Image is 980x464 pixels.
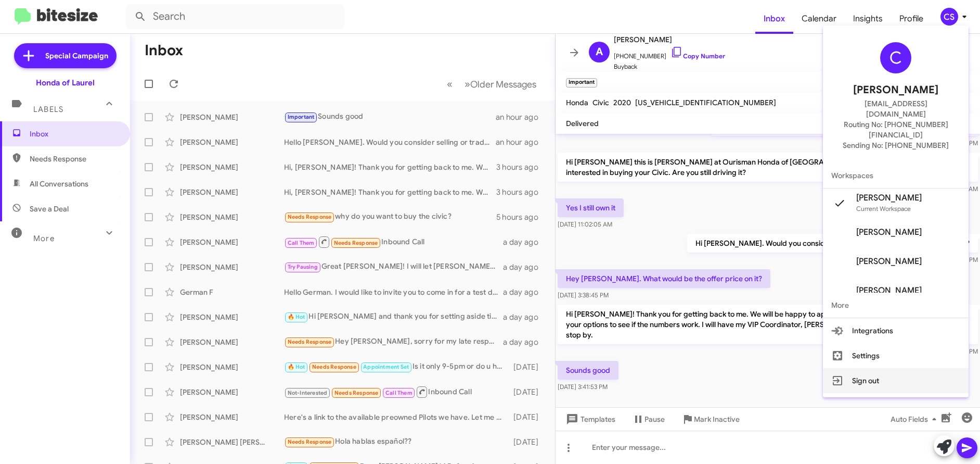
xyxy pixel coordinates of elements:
button: Integrations [823,318,969,343]
span: Workspaces [823,163,969,188]
span: [PERSON_NAME] [856,227,922,237]
span: [PERSON_NAME] [856,285,922,296]
span: [EMAIL_ADDRESS][DOMAIN_NAME] [835,98,956,119]
span: [PERSON_NAME] [856,193,922,203]
div: C [880,42,911,73]
span: Routing No: [PHONE_NUMBER][FINANCIAL_ID] [835,119,956,140]
span: Sending No: [PHONE_NUMBER] [843,140,949,151]
button: Settings [823,343,969,368]
span: More [823,293,969,318]
span: Current Workspace [856,205,911,212]
span: [PERSON_NAME] [853,82,938,98]
span: [PERSON_NAME] [856,256,922,267]
button: Sign out [823,368,969,393]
